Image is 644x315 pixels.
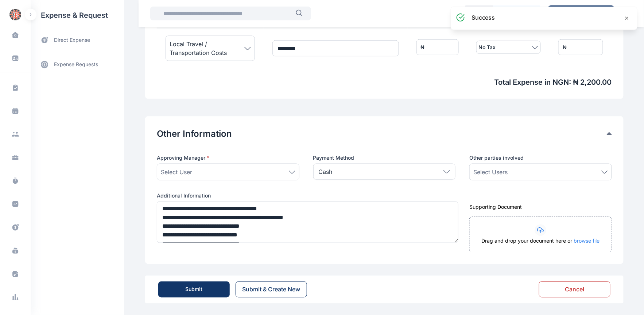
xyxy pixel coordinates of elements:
a: direct expense [31,31,124,50]
div: expense requests [31,50,124,73]
div: ₦ [421,44,425,51]
a: expense requests [31,56,124,73]
h3: success [472,13,495,22]
p: Cash [319,167,333,176]
div: Drag and drop your document here or [470,238,612,252]
label: Additional Information [157,192,455,199]
span: Approving Manager [157,154,209,162]
span: Local Travel / Transportation Costs [170,40,244,57]
div: Other Information [157,128,612,140]
span: Total Expense in NGN : ₦ 2,200.00 [157,77,612,87]
span: browse file [574,238,600,244]
span: direct expense [54,36,90,44]
button: Other Information [157,128,607,140]
span: Select User [161,168,192,176]
span: No Tax [479,43,496,52]
div: Supporting Document [469,204,612,211]
button: Submit & Create New [236,282,307,298]
span: Select Users [473,168,508,176]
div: ₦ [563,44,567,51]
span: Other parties involved [469,154,524,162]
label: Payment Method [313,154,456,162]
button: Submit [158,282,230,298]
button: Cancel [539,282,610,298]
div: Submit [186,286,203,293]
